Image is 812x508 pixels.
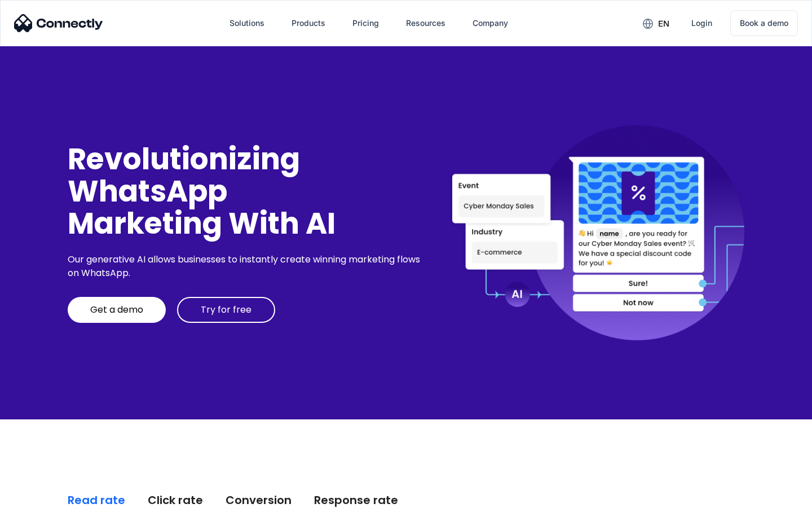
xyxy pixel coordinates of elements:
a: Try for free [177,297,275,323]
div: Pricing [352,15,379,31]
a: Login [682,10,721,37]
a: Book a demo [730,10,798,36]
div: Resources [406,15,445,31]
div: Get a demo [90,304,143,316]
div: Try for free [201,304,251,316]
a: Get a demo [68,297,166,323]
a: Pricing [343,10,388,37]
div: Products [292,15,325,31]
div: Our generative AI allows businesses to instantly create winning marketing flows on WhatsApp. [68,253,424,280]
ul: Language list [23,488,68,504]
div: en [658,16,669,32]
div: Read rate [68,492,125,508]
div: Click rate [148,492,203,508]
div: Solutions [230,15,264,31]
img: Connectly Logo [14,14,103,32]
aside: Language selected: English [11,488,68,504]
div: Revolutionizing WhatsApp Marketing With AI [68,143,424,240]
div: Response rate [314,492,398,508]
div: Login [691,15,712,31]
div: Company [473,15,508,31]
div: Conversion [226,492,292,508]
